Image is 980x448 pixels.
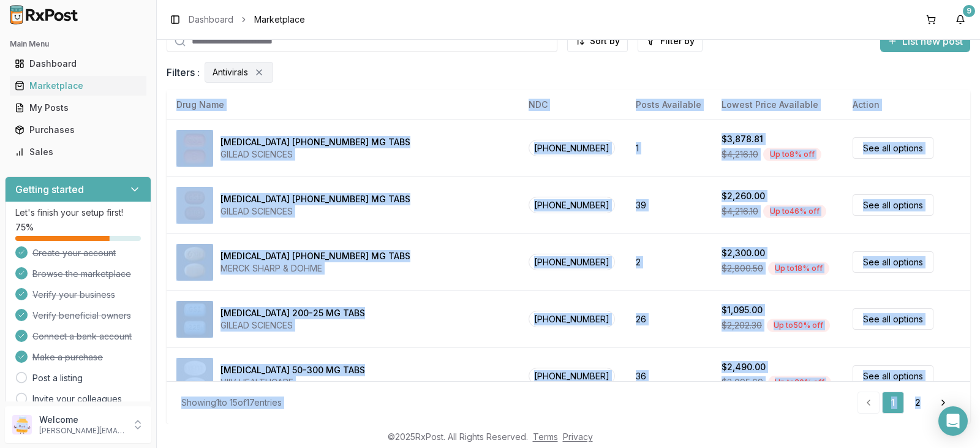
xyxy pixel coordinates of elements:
[529,311,615,327] span: [PHONE_NUMBER]
[880,30,970,52] button: List new post
[767,319,830,332] div: Up to 50 % off
[563,431,593,442] a: Privacy
[722,133,763,145] div: $3,878.81
[10,39,146,49] h2: Main Menu
[39,414,124,426] p: Welcome
[722,148,758,161] span: $4,216.10
[853,194,933,216] a: See all options
[722,304,763,316] div: $1,095.00
[221,319,365,332] div: GILEAD SCIENCES
[32,372,83,384] a: Post a listing
[15,221,34,233] span: 75 %
[189,13,305,26] nav: breadcrumb
[5,76,151,96] button: Marketplace
[15,124,141,136] div: Purchases
[907,392,929,414] a: 2
[768,376,831,389] div: Up to 20 % off
[15,146,141,158] div: Sales
[15,102,141,114] div: My Posts
[853,308,933,330] a: See all options
[590,35,620,47] span: Sort by
[853,365,933,387] a: See all options
[221,148,410,161] div: GILEAD SCIENCES
[712,90,842,120] th: Lowest Price Available
[529,368,615,384] span: [PHONE_NUMBER]
[882,392,904,414] a: 1
[626,90,712,120] th: Posts Available
[763,148,821,161] div: Up to 8 % off
[213,66,248,78] span: Antivirals
[626,120,712,177] td: 1
[221,262,410,275] div: MERCK SHARP & DOHME
[221,376,365,389] div: VIIV HEALTHCARE
[529,140,615,156] span: [PHONE_NUMBER]
[167,65,200,80] span: Filters :
[529,254,615,270] span: [PHONE_NUMBER]
[951,10,970,29] button: 9
[843,90,970,120] th: Action
[176,358,213,395] img: Dovato 50-300 MG TABS
[15,207,141,219] p: Let's finish your setup first!
[221,364,365,376] div: [MEDICAL_DATA] 50-300 MG TABS
[181,397,282,409] div: Showing 1 to 15 of 17 entries
[5,5,83,25] img: RxPost Logo
[722,361,766,373] div: $2,490.00
[5,142,151,162] button: Sales
[880,36,970,48] a: List new post
[254,13,305,26] span: Marketplace
[853,251,933,273] a: See all options
[5,98,151,118] button: My Posts
[5,54,151,74] button: Dashboard
[938,406,968,436] div: Open Intercom Messenger
[189,13,233,26] a: Dashboard
[722,190,765,202] div: $2,260.00
[626,233,712,290] td: 2
[626,347,712,404] td: 36
[221,193,410,205] div: [MEDICAL_DATA] [PHONE_NUMBER] MG TABS
[32,268,131,280] span: Browse the marketplace
[626,177,712,233] td: 39
[176,130,213,167] img: Biktarvy 30-120-15 MG TABS
[10,119,146,141] a: Purchases
[626,290,712,347] td: 26
[533,431,558,442] a: Terms
[176,244,213,281] img: Delstrigo 100-300-300 MG TABS
[722,205,758,218] span: $4,216.10
[567,30,628,52] button: Sort by
[32,393,122,405] a: Invite your colleagues
[32,289,115,301] span: Verify your business
[722,262,763,275] span: $2,800.50
[15,182,84,197] h3: Getting started
[529,197,615,213] span: [PHONE_NUMBER]
[32,309,131,322] span: Verify beneficial owners
[722,319,762,332] span: $2,202.30
[221,307,365,319] div: [MEDICAL_DATA] 200-25 MG TABS
[167,90,519,120] th: Drug Name
[763,205,826,218] div: Up to 46 % off
[519,90,626,120] th: NDC
[15,58,141,70] div: Dashboard
[722,247,765,259] div: $2,300.00
[32,351,103,363] span: Make a purchase
[722,376,763,389] span: $3,095.69
[32,330,132,343] span: Connect a bank account
[638,30,703,52] button: Filter by
[253,66,265,78] button: Remove Antivirals filter
[221,136,410,148] div: [MEDICAL_DATA] [PHONE_NUMBER] MG TABS
[5,120,151,140] button: Purchases
[10,97,146,119] a: My Posts
[32,247,116,259] span: Create your account
[10,141,146,163] a: Sales
[660,35,695,47] span: Filter by
[10,53,146,75] a: Dashboard
[10,75,146,97] a: Marketplace
[221,250,410,262] div: [MEDICAL_DATA] [PHONE_NUMBER] MG TABS
[12,415,32,435] img: User avatar
[931,392,956,414] a: Go to next page
[221,205,410,218] div: GILEAD SCIENCES
[176,301,213,338] img: Descovy 200-25 MG TABS
[858,392,956,414] nav: pagination
[15,80,141,92] div: Marketplace
[39,426,124,436] p: [PERSON_NAME][EMAIL_ADDRESS][DOMAIN_NAME]
[768,262,829,275] div: Up to 18 % off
